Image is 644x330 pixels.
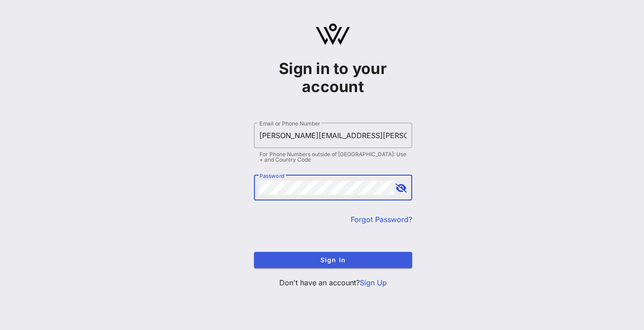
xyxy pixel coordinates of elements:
[254,60,412,96] h1: Sign in to your account
[259,172,285,179] label: Password
[254,252,412,268] button: Sign In
[351,215,412,224] a: Forgot Password?
[259,152,407,163] div: For Phone Numbers outside of [GEOGRAPHIC_DATA]: Use + and Country Code
[316,23,350,45] img: logo.svg
[395,184,407,193] button: append icon
[259,120,320,127] label: Email or Phone Number
[360,278,387,287] a: Sign Up
[254,277,412,288] p: Don't have an account?
[261,256,405,264] span: Sign In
